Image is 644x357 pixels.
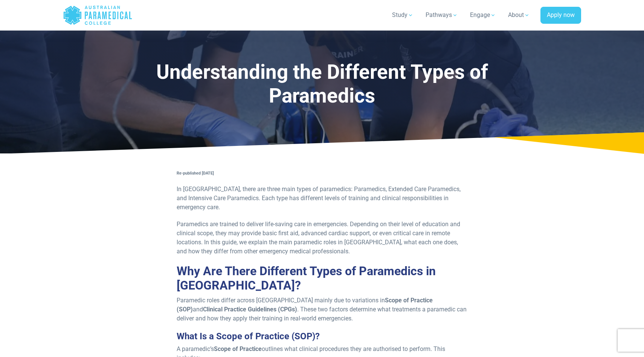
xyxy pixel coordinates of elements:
[504,5,534,26] a: About
[128,60,516,108] h1: Understanding the Different Types of Paramedics
[214,345,262,352] strong: Scope of Practice
[421,5,462,26] a: Pathways
[465,5,501,26] a: Engage
[63,3,133,28] a: Australian Paramedical College
[540,7,581,24] a: Apply now
[388,5,418,26] a: Study
[177,331,467,342] h3: What Is a Scope of Practice (SOP)?
[177,297,433,313] strong: Scope of Practice (SOP)
[177,220,467,256] p: Paramedics are trained to deliver life-saving care in emergencies. Depending on their level of ed...
[177,296,467,323] p: Paramedic roles differ across [GEOGRAPHIC_DATA] mainly due to variations in and . These two facto...
[177,171,214,176] strong: Re-published [DATE]
[177,185,467,212] p: In [GEOGRAPHIC_DATA], there are three main types of paramedics: Paramedics, Extended Care Paramed...
[177,264,467,293] h2: Why Are There Different Types of Paramedics in [GEOGRAPHIC_DATA]?
[203,306,297,313] strong: Clinical Practice Guidelines (CPGs)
